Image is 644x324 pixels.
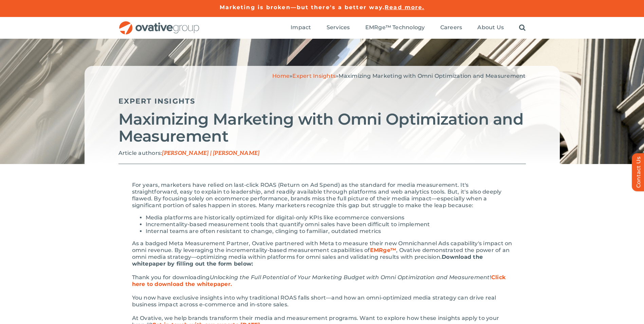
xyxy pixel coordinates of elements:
a: OG_Full_horizontal_RGB [118,20,200,27]
span: [PERSON_NAME] | [PERSON_NAME] [162,150,259,157]
a: Careers [440,24,462,32]
a: Marketing is broken—but there's a better way. [220,4,385,11]
span: Impact [291,24,311,31]
h2: Maximizing Marketing with Omni Optimization and Measurement [118,111,526,145]
span: Services [327,24,350,31]
b: Download the whitepaper by filling out the form below: [132,254,483,267]
li: Media platforms are historically optimized for digital-only KPIs like ecommerce conversions [146,214,512,221]
a: Click here to download the whitepaper. [132,274,506,287]
span: EMRge™ Technology [365,24,425,31]
a: Read more. [385,4,424,11]
a: Expert Insights [118,97,196,105]
a: EMRge™ [370,247,396,253]
span: About Us [477,24,504,31]
p: Article authors: [118,150,526,157]
a: EMRge™ Technology [365,24,425,32]
nav: Menu [291,17,526,39]
li: Internal teams are often resistant to change, clinging to familiar, outdated metrics [146,228,512,235]
a: About Us [477,24,504,32]
div: As a badged Meta Measurement Partner, Ovative partnered with Meta to measure their new Omnichanne... [132,240,512,267]
a: Impact [291,24,311,32]
a: Search [519,24,526,32]
li: Incrementality-based measurement tools that quantify omni sales have been difficult to implement [146,221,512,228]
a: Expert Insights [292,73,336,79]
em: Unlocking the Full Potential of Your Marketing Budget with Omni Optimization and Measurement [210,274,490,281]
div: For years, marketers have relied on last-click ROAS (Return on Ad Spend) as the standard for medi... [132,182,512,209]
a: Services [327,24,350,32]
span: Maximizing Marketing with Omni Optimization and Measurement [338,73,526,79]
a: Home [272,73,290,79]
span: » » [272,73,526,79]
span: Careers [440,24,462,31]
